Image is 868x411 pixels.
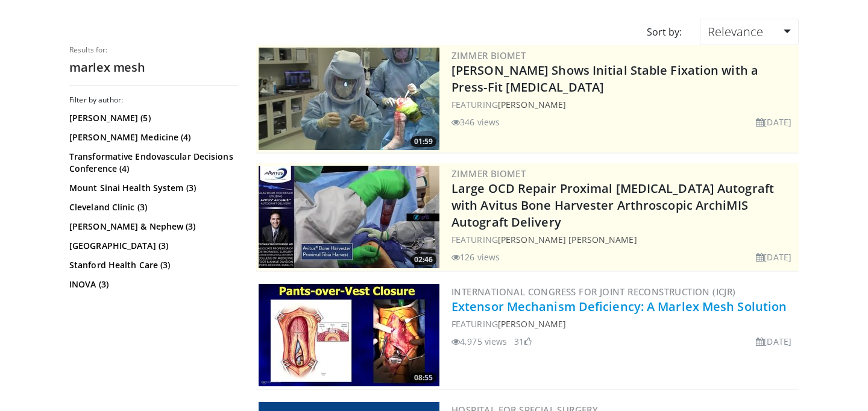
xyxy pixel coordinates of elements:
li: [DATE] [756,335,791,348]
a: [PERSON_NAME] [PERSON_NAME] [498,234,637,245]
span: 08:55 [410,372,436,383]
span: 01:59 [410,136,436,147]
a: Transformative Endovascular Decisions Conference (4) [69,151,235,175]
li: [DATE] [756,116,791,128]
a: Mount Sinai Health System (3) [69,182,235,194]
h2: marlex mesh [69,60,238,75]
a: Stanford Health Care (3) [69,259,235,271]
div: FEATURING [451,233,796,246]
a: 02:46 [259,166,439,268]
img: a4fc9e3b-29e5-479a-a4d0-450a2184c01c.300x170_q85_crop-smart_upscale.jpg [259,166,439,268]
li: 4,975 views [451,335,507,348]
span: 02:46 [410,254,436,265]
a: [GEOGRAPHIC_DATA] (3) [69,240,235,252]
a: [PERSON_NAME] Medicine (4) [69,131,235,143]
a: [PERSON_NAME] Shows Initial Stable Fixation with a Press-Fit [MEDICAL_DATA] [451,62,758,95]
h3: Filter by author: [69,95,238,105]
div: FEATURING [451,98,796,111]
li: [DATE] [756,251,791,263]
p: Results for: [69,45,238,55]
a: [PERSON_NAME] [498,99,566,110]
div: FEATURING [451,318,796,330]
a: [PERSON_NAME] [498,318,566,330]
a: Large OCD Repair Proximal [MEDICAL_DATA] Autograft with Avitus Bone Harvester Arthroscopic ArchiM... [451,180,774,230]
li: 31 [514,335,531,348]
a: Zimmer Biomet [451,49,526,61]
a: Cleveland Clinic (3) [69,201,235,213]
div: Sort by: [638,19,691,45]
a: Zimmer Biomet [451,168,526,180]
a: [PERSON_NAME] (5) [69,112,235,124]
li: 346 views [451,116,500,128]
img: eba9dcd1-91c0-4fe7-8e9d-3e6752fce35c.300x170_q85_crop-smart_upscale.jpg [259,284,439,386]
a: [PERSON_NAME] & Nephew (3) [69,221,235,233]
img: 6bc46ad6-b634-4876-a934-24d4e08d5fac.300x170_q85_crop-smart_upscale.jpg [259,48,439,150]
a: Relevance [700,19,799,45]
a: International Congress for Joint Reconstruction (ICJR) [451,286,736,298]
a: 01:59 [259,48,439,150]
li: 126 views [451,251,500,263]
a: INOVA (3) [69,278,235,290]
a: 08:55 [259,284,439,386]
span: Relevance [708,24,763,40]
a: Extensor Mechanism Deficiency: A Marlex Mesh Solution [451,298,787,315]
